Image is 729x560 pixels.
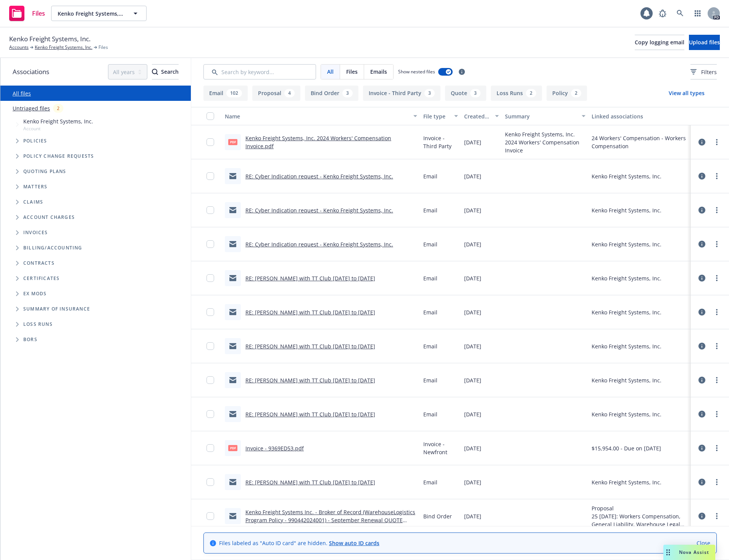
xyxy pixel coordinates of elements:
span: Email [423,240,437,248]
div: Kenko Freight Systems, Inc. [592,376,661,384]
div: Kenko Freight Systems, Inc. [592,410,661,418]
span: Files labeled as "Auto ID card" are hidden. [219,539,379,547]
span: BORs [23,337,37,342]
input: Toggle Row Selected [206,138,214,146]
div: 4 [284,89,295,97]
div: Kenko Freight Systems, Inc. [592,206,661,214]
button: Invoice - Third Party [363,86,440,101]
span: [DATE] [464,308,481,316]
a: Invoice - 9369ED53.pdf [245,445,304,452]
span: Account charges [23,215,75,220]
div: Name [225,112,409,120]
a: Kenko Freight Systems, Inc. 2024 Workers' Compensation Invoice.pdf [245,134,391,150]
div: Drag to move [663,545,673,560]
a: Report a Bug [655,6,670,21]
div: Tree Example [0,116,191,240]
input: Toggle Row Selected [206,308,214,316]
span: Email [423,308,437,316]
a: more [712,477,721,487]
input: Toggle Row Selected [206,478,214,486]
span: Policy change requests [23,154,94,159]
a: more [712,443,721,453]
div: 3 [342,89,353,97]
button: Proposal [252,86,300,101]
span: [DATE] [464,410,481,418]
div: 25 [DATE]: Workers Compensation, General Liability, Warehouse Legal Liability [592,512,688,528]
a: Kenko Freight Systems, Inc. [35,44,92,51]
svg: Search [152,69,158,75]
div: Folder Tree Example [0,240,191,347]
a: more [712,138,721,147]
button: Summary [502,107,589,125]
div: 3 [424,89,435,97]
a: Close [697,539,710,547]
button: Created on [461,107,502,125]
span: [DATE] [464,512,481,520]
div: Kenko Freight Systems, Inc. [592,172,661,180]
a: more [712,308,721,317]
span: Ex Mods [23,291,47,296]
span: Billing/Accounting [23,246,82,250]
span: Email [423,376,437,384]
a: more [712,375,721,385]
input: Toggle Row Selected [206,410,214,418]
span: Files [346,68,358,76]
input: Toggle Row Selected [206,274,214,282]
div: 2 [53,104,63,113]
span: Upload files [689,39,720,46]
a: more [712,274,721,283]
button: Quote [445,86,486,101]
a: RE: Cyber Indication request - Kenko Freight Systems, Inc. [245,173,393,180]
span: Invoice - Newfront [423,440,458,456]
a: RE: [PERSON_NAME] with TT Club [DATE] to [DATE] [245,309,375,316]
button: Filters [690,64,717,79]
a: Files [6,3,48,24]
a: RE: [PERSON_NAME] with TT Club [DATE] to [DATE] [245,275,375,282]
button: Linked associations [589,107,691,125]
button: Upload files [689,35,720,50]
span: Files [98,44,108,51]
span: Invoice - Third Party [423,134,458,150]
div: $15,954.00 - Due on [DATE] [592,444,661,452]
span: [DATE] [464,274,481,282]
a: RE: [PERSON_NAME] with TT Club [DATE] to [DATE] [245,377,375,384]
span: Contracts [23,261,55,265]
div: 24 Workers' Compensation - Workers Compensation [592,134,688,150]
span: Kenko Freight Systems, Inc. [9,34,90,44]
a: RE: [PERSON_NAME] with TT Club [DATE] to [DATE] [245,411,375,418]
input: Search by keyword... [203,64,316,79]
div: Summary [505,112,577,120]
span: [DATE] [464,138,481,146]
input: Toggle Row Selected [206,376,214,384]
a: Search [673,6,688,21]
span: Quoting plans [23,169,66,174]
button: Name [222,107,420,125]
span: [DATE] [464,172,481,180]
button: SearchSearch [152,64,179,79]
a: more [712,206,721,215]
div: Kenko Freight Systems, Inc. [592,240,661,248]
span: [DATE] [464,376,481,384]
div: 2 [571,89,581,97]
span: Email [423,172,437,180]
input: Select all [206,112,214,120]
span: pdf [228,139,237,145]
div: File type [423,112,450,120]
a: RE: Cyber Indication request - Kenko Freight Systems, Inc. [245,207,393,214]
span: Nova Assist [679,549,709,555]
a: RE: [PERSON_NAME] with TT Club [DATE] to [DATE] [245,343,375,350]
span: Matters [23,185,47,189]
a: Show auto ID cards [329,539,379,547]
span: Email [423,410,437,418]
span: pdf [228,445,237,451]
div: 102 [226,89,242,97]
span: [DATE] [464,478,481,486]
a: RE: [PERSON_NAME] with TT Club [DATE] to [DATE] [245,479,375,486]
span: [DATE] [464,444,481,452]
a: more [712,511,721,521]
span: Filters [690,68,717,76]
span: Kenko Freight Systems, Inc. [23,117,93,125]
span: Files [32,10,45,16]
a: more [712,342,721,351]
div: Search [152,65,179,79]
